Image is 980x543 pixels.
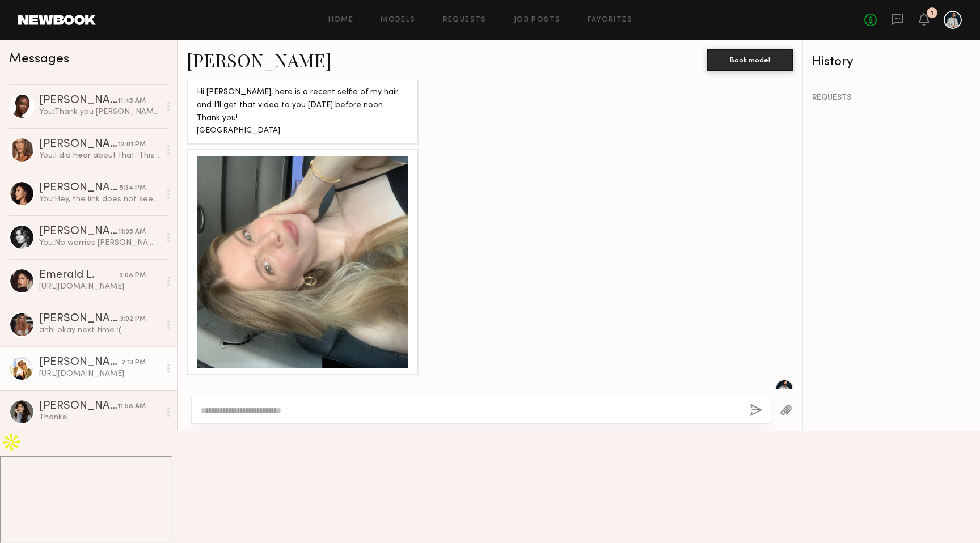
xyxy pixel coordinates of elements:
[588,16,632,24] a: Favorites
[187,48,331,72] a: [PERSON_NAME]
[117,96,146,107] div: 11:45 AM
[39,270,120,281] div: Emerald L.
[117,401,146,412] div: 11:58 AM
[39,183,120,194] div: [PERSON_NAME]
[39,281,160,292] div: [URL][DOMAIN_NAME]
[707,49,793,71] button: Book model
[121,358,146,368] div: 2:13 PM
[39,368,160,379] div: [URL][DOMAIN_NAME]
[328,16,354,24] a: Home
[812,56,971,69] div: History
[120,183,146,194] div: 5:34 PM
[39,194,160,205] div: You: Hey, the link does not seem to be working
[39,412,160,423] div: Thanks!
[39,95,117,107] div: [PERSON_NAME]
[812,94,971,102] div: REQUESTS
[118,227,146,237] div: 11:05 AM
[118,139,146,150] div: 12:01 PM
[120,314,146,325] div: 3:02 PM
[39,226,118,237] div: [PERSON_NAME]
[39,150,160,161] div: You: I did hear about that. This works! Thank you [PERSON_NAME]!
[931,10,933,16] div: 1
[39,325,160,336] div: ahh! okay next time :(
[120,270,146,281] div: 3:08 PM
[381,16,415,24] a: Models
[39,107,160,117] div: You: Thank you [PERSON_NAME]!
[39,313,120,325] div: [PERSON_NAME]
[39,357,121,368] div: [PERSON_NAME]
[707,54,793,64] a: Book model
[39,237,160,248] div: You: No worries [PERSON_NAME], thank you!
[443,16,487,24] a: Requests
[9,53,69,66] span: Messages
[197,86,408,138] div: Hi [PERSON_NAME], here is a recent selfie of my hair and I’ll get that video to you [DATE] before...
[514,16,561,24] a: Job Posts
[39,139,118,150] div: [PERSON_NAME]
[39,401,117,412] div: [PERSON_NAME]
